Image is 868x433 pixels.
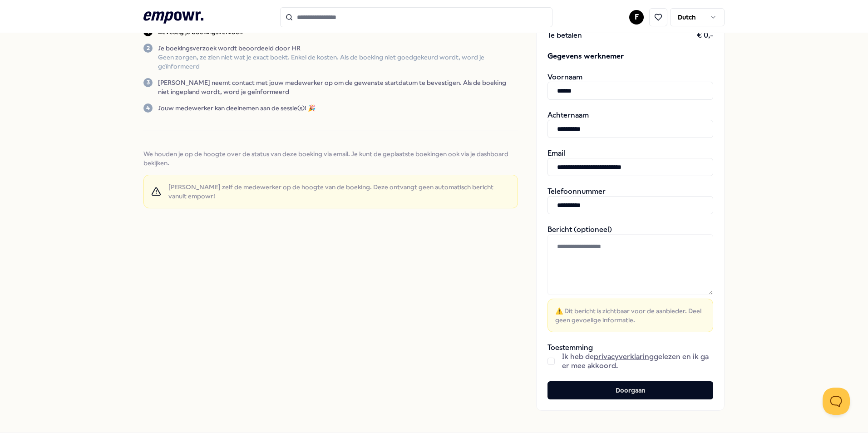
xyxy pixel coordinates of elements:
[143,149,518,167] span: We houden je op de hoogte over de status van deze boeking via email. Je kunt de geplaatste boekin...
[143,78,153,87] div: 3
[547,51,713,62] span: Gegevens werknemer
[547,343,713,370] div: Toestemming
[562,352,713,370] span: Ik heb de gelezen en ik ga er mee akkoord.
[280,7,552,27] input: Search for products, categories or subcategories
[547,73,713,100] div: Voornaam
[168,182,510,201] span: [PERSON_NAME] zelf de medewerker op de hoogte van de boeking. Deze ontvangt geen automatisch beri...
[143,27,153,36] div: 1
[547,225,713,332] div: Bericht (optioneel)
[158,103,316,113] p: Jouw medewerker kan deelnemen aan de sessie(s)! 🎉
[823,388,850,415] iframe: Help Scout Beacon - Open
[547,149,713,176] div: Email
[143,103,153,113] div: 4
[629,10,644,25] button: F
[158,53,518,71] p: Geen zorgen, ze zien niet wat je exact boekt. Enkel de kosten. Als de boeking niet goedgekeurd wo...
[547,187,713,214] div: Telefoonnummer
[158,78,518,96] p: [PERSON_NAME] neemt contact met jouw medewerker op om de gewenste startdatum te bevestigen. Als d...
[594,352,654,361] a: privacyverklaring
[697,31,713,40] span: € 0,-
[547,31,582,40] span: Te betalen
[547,111,713,138] div: Achternaam
[555,306,705,325] span: ⚠️ Dit bericht is zichtbaar voor de aanbieder. Deel geen gevoelige informatie.
[158,44,518,53] p: Je boekingsverzoek wordt beoordeeld door HR
[143,44,153,53] div: 2
[547,381,713,399] button: Doorgaan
